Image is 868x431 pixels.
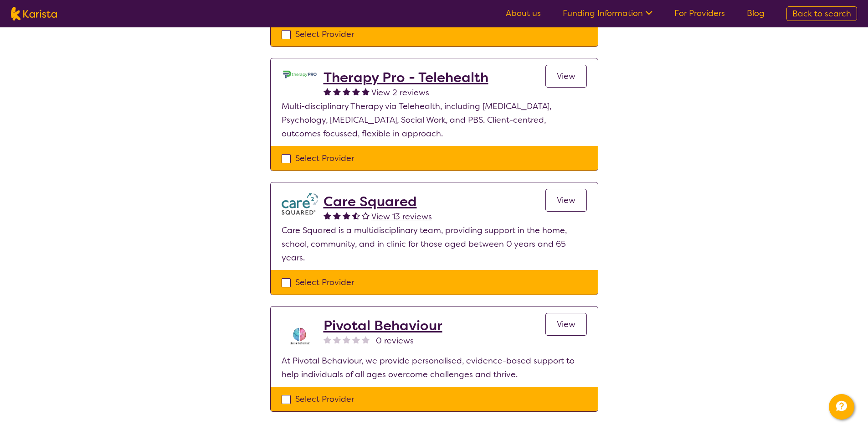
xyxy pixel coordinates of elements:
[674,8,725,19] a: For Providers
[343,212,350,219] img: fullstar
[545,65,587,88] a: View
[506,8,541,19] a: About us
[282,223,587,265] p: Care Squared is a multidisciplinary team, providing support in the home, school, community, and i...
[324,69,488,86] a: Therapy Pro - Telehealth
[362,212,370,219] img: emptystar
[282,317,318,354] img: wj9hjhqjgkysxqt1appg.png
[352,212,360,219] img: halfstar
[557,71,575,82] span: View
[324,317,442,334] a: Pivotal Behaviour
[545,189,587,212] a: View
[333,336,341,343] img: nonereviewstar
[343,88,350,95] img: fullstar
[352,88,360,95] img: fullstar
[747,8,765,19] a: Blog
[371,211,432,222] span: View 13 reviews
[362,336,370,343] img: nonereviewstar
[324,193,432,210] a: Care Squared
[11,7,57,21] img: Karista logo
[371,86,429,99] a: View 2 reviews
[343,336,350,343] img: nonereviewstar
[333,212,341,219] img: fullstar
[557,195,575,206] span: View
[282,193,318,215] img: watfhvlxxexrmzu5ckj6.png
[324,336,331,343] img: nonereviewstar
[829,394,854,420] button: Channel Menu
[563,8,652,19] a: Funding Information
[324,212,331,219] img: fullstar
[786,6,857,21] a: Back to search
[333,88,341,95] img: fullstar
[376,334,414,348] span: 0 reviews
[282,99,587,140] p: Multi-disciplinary Therapy via Telehealth, including [MEDICAL_DATA], Psychology, [MEDICAL_DATA], ...
[324,88,331,95] img: fullstar
[371,87,429,98] span: View 2 reviews
[362,88,370,95] img: fullstar
[282,69,318,79] img: lehxprcbtunjcwin5sb4.jpg
[545,313,587,336] a: View
[557,319,575,330] span: View
[282,354,587,381] p: At Pivotal Behaviour, we provide personalised, evidence-based support to help individuals of all ...
[792,8,851,19] span: Back to search
[352,336,360,343] img: nonereviewstar
[371,210,432,223] a: View 13 reviews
